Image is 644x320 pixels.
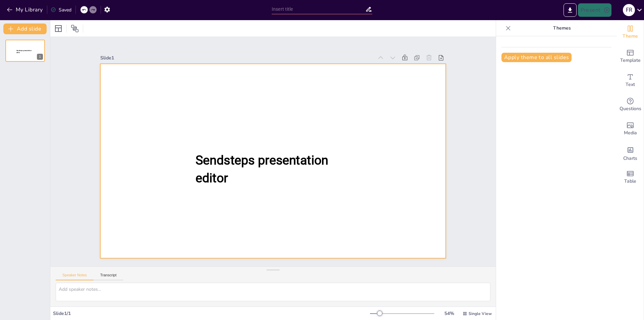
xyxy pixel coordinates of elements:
div: Add images, graphics, shapes or video [617,117,644,141]
span: Table [624,178,636,185]
div: 1 [37,54,43,60]
span: Media [624,129,637,137]
button: F R [623,3,635,17]
input: Insert title [272,4,365,14]
button: Transcript [94,273,123,280]
span: Text [626,81,635,88]
div: 54 % [441,310,457,317]
div: Layout [53,23,64,34]
span: Sendsteps presentation editor [196,153,328,185]
span: Charts [623,155,637,162]
span: Position [71,25,79,33]
div: 1 [5,40,45,62]
div: Slide 1 / 1 [53,310,370,317]
div: Saved [51,7,71,13]
span: Single View [469,311,492,316]
button: Present [578,3,611,17]
button: Export to PowerPoint [563,3,577,17]
div: Change the overall theme [617,20,644,44]
div: Add text boxes [617,68,644,93]
button: My Library [5,4,46,15]
div: Add a table [617,165,644,189]
span: Template [620,57,641,64]
div: Add ready made slides [617,44,644,68]
div: Slide 1 [100,55,373,61]
div: Add charts and graphs [617,141,644,165]
span: Theme [623,33,638,40]
p: Themes [514,20,610,36]
button: Apply theme to all slides [501,53,572,62]
button: Add slide [3,24,47,34]
button: Speaker Notes [56,273,94,280]
span: Questions [620,105,641,112]
span: Sendsteps presentation editor [16,50,32,53]
div: Get real-time input from your audience [617,93,644,117]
